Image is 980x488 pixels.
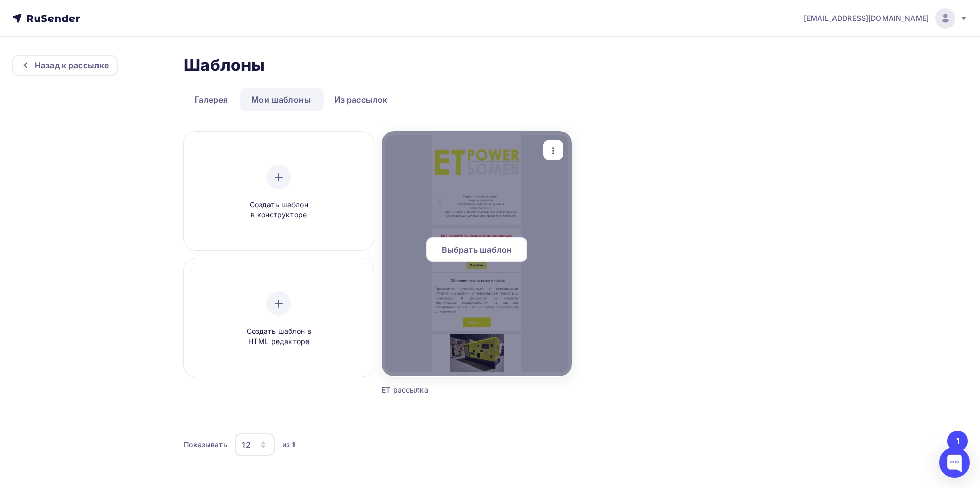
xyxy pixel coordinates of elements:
[946,431,968,451] ul: Pagination
[35,59,109,71] div: Назад к рассылке
[230,200,327,221] span: Создать шаблон в конструкторе
[234,433,275,456] button: 12
[442,243,512,256] span: Выбрать шаблон
[382,385,524,395] div: ET рассылка
[947,431,968,451] button: Go to page 1
[230,326,327,347] span: Создать шаблон в HTML редакторе
[184,88,238,111] a: Галерея
[240,88,322,111] a: Мои шаблоны
[184,440,227,450] div: Показывать
[282,440,296,450] div: из 1
[804,13,929,23] span: [EMAIL_ADDRESS][DOMAIN_NAME]
[242,438,251,451] div: 12
[804,8,968,29] a: [EMAIL_ADDRESS][DOMAIN_NAME]
[324,88,399,111] a: Из рассылок
[184,55,265,76] h2: Шаблоны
